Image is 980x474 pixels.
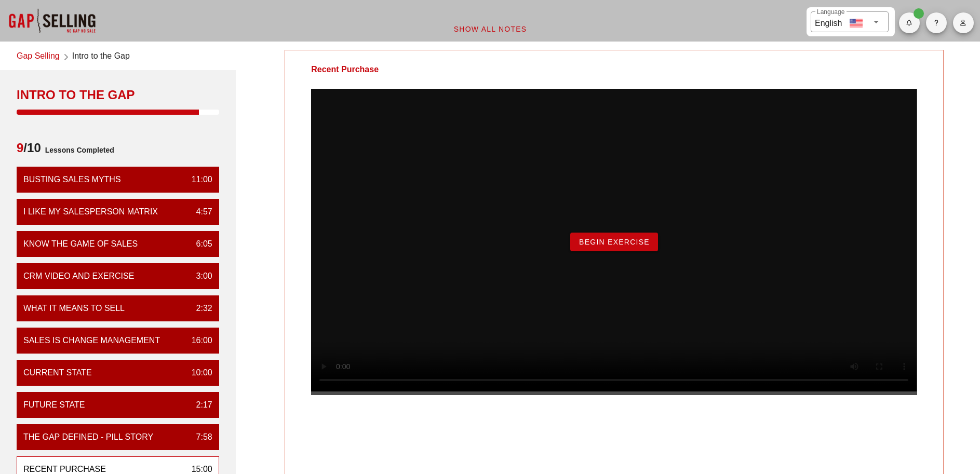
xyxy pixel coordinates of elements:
div: 3:00 [188,270,212,282]
label: Language [817,8,844,16]
div: 10:00 [183,367,212,379]
div: Know the Game of Sales [23,238,138,250]
button: Begin Exercise [570,233,658,251]
span: Begin Exercise [579,238,650,246]
span: 9 [17,141,23,155]
div: Sales is Change Management [23,334,160,347]
button: Show All Notes [445,20,535,38]
span: Show All Notes [453,25,527,33]
div: Recent Purchase [285,50,405,89]
div: Future State [23,399,85,411]
div: 2:17 [188,399,212,411]
div: 11:00 [183,173,212,186]
div: Current State [23,367,92,379]
span: Badge [914,8,924,19]
div: 4:57 [188,206,212,218]
div: Busting Sales Myths [23,173,121,186]
div: 6:05 [188,238,212,250]
span: Lessons Completed [41,140,114,160]
div: CRM VIDEO and EXERCISE [23,270,134,282]
div: I Like My Salesperson Matrix [23,206,158,218]
span: /10 [17,140,41,160]
div: 2:32 [188,302,212,315]
div: 16:00 [183,334,212,347]
div: What it means to sell [23,302,125,315]
a: Gap Selling [17,50,60,64]
span: Intro to the Gap [72,50,130,64]
div: The Gap Defined - Pill Story [23,431,153,443]
div: LanguageEnglish [811,11,889,32]
div: English [815,15,842,30]
div: 7:58 [188,431,212,443]
div: Intro to the Gap [17,87,219,103]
